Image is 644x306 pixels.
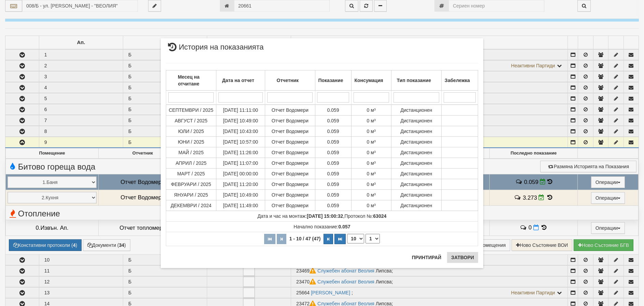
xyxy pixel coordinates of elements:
td: , [166,211,478,222]
b: Дата на отчет [222,78,254,83]
b: Забележка [445,78,470,83]
strong: 0.057 [339,224,350,229]
td: Отчет Водомери [265,126,315,137]
td: [DATE] 10:57:00 [216,137,265,147]
td: МАРТ / 2025 [166,169,216,179]
b: Показание [318,78,343,83]
td: ДЕКЕМВРИ / 2024 [166,200,216,211]
td: Отчет Водомери [265,179,315,190]
b: Отчетник [277,78,299,83]
b: Консумация [355,78,383,83]
td: Отчет Водомери [265,200,315,211]
strong: 63024 [373,213,386,219]
span: 0.059 [327,203,339,208]
td: Дистанционен [391,190,441,200]
td: [DATE] 10:49:00 [216,116,265,126]
td: Отчет Водомери [265,105,315,116]
td: ЮЛИ / 2025 [166,126,216,137]
b: Тип показание [397,78,431,83]
td: АВГУСТ / 2025 [166,116,216,126]
td: Дистанционен [391,105,441,116]
th: Дата на отчет: No sort applied, activate to apply an ascending sort [216,70,265,91]
span: 0 м³ [367,107,376,113]
td: ЯНУАРИ / 2025 [166,190,216,200]
span: 0.059 [327,139,339,145]
span: Начално показание: [294,224,350,229]
td: [DATE] 11:20:00 [216,179,265,190]
span: 0 м³ [367,182,376,187]
button: Последна страница [334,234,346,244]
span: История на показанията [166,43,264,56]
td: Отчет Водомери [265,169,315,179]
span: 0 м³ [367,192,376,198]
span: 0 м³ [367,129,376,134]
td: Дистанционен [391,126,441,137]
span: 0.059 [327,160,339,166]
span: 0 м³ [367,139,376,145]
th: Месец на отчитане: No sort applied, activate to apply an ascending sort [166,70,216,91]
td: Дистанционен [391,179,441,190]
span: 0.059 [327,182,339,187]
td: Отчет Водомери [265,137,315,147]
span: 0.059 [327,150,339,155]
span: 0.059 [327,171,339,176]
td: [DATE] 11:11:00 [216,105,265,116]
td: Дистанционен [391,200,441,211]
th: Показание: No sort applied, activate to apply an ascending sort [315,70,351,91]
td: Дистанционен [391,137,441,147]
span: 0.059 [327,192,339,198]
td: Отчет Водомери [265,158,315,169]
th: Забележка: No sort applied, activate to apply an ascending sort [441,70,478,91]
td: Дистанционен [391,116,441,126]
td: [DATE] 10:43:00 [216,126,265,137]
th: Тип показание: No sort applied, activate to apply an ascending sort [391,70,441,91]
td: Отчет Водомери [265,116,315,126]
td: [DATE] 11:49:00 [216,200,265,211]
button: Предишна страница [277,234,286,244]
td: Отчет Водомери [265,190,315,200]
button: Следваща страница [324,234,333,244]
td: СЕПТЕМВРИ / 2025 [166,105,216,116]
span: 0 м³ [367,160,376,166]
span: 0 м³ [367,203,376,208]
span: 0 м³ [367,118,376,123]
td: Дистанционен [391,147,441,158]
select: Страница номер [366,234,380,243]
button: Принтирай [408,252,445,263]
span: Дата и час на монтаж: [258,213,343,219]
button: Първа страница [264,234,275,244]
span: 0 м³ [367,171,376,176]
select: Брой редове на страница [347,234,364,243]
span: 0.059 [327,129,339,134]
td: АПРИЛ / 2025 [166,158,216,169]
strong: [DATE] 15:00:32 [307,213,343,219]
td: [DATE] 00:00:00 [216,169,265,179]
td: МАЙ / 2025 [166,147,216,158]
span: 0.059 [327,107,339,113]
td: [DATE] 11:26:00 [216,147,265,158]
span: 0.059 [327,118,339,123]
td: Дистанционен [391,158,441,169]
span: 1 - 10 / 47 (47) [288,236,323,241]
td: [DATE] 11:07:00 [216,158,265,169]
th: Консумация: No sort applied, activate to apply an ascending sort [351,70,391,91]
td: Дистанционен [391,169,441,179]
span: Протокол №: [344,213,386,219]
td: [DATE] 10:49:00 [216,190,265,200]
span: 0 м³ [367,150,376,155]
button: Затвори [447,252,478,263]
td: Отчет Водомери [265,147,315,158]
td: ЮНИ / 2025 [166,137,216,147]
th: Отчетник: No sort applied, activate to apply an ascending sort [265,70,315,91]
b: Месец на отчитане [178,74,200,87]
td: ФЕВРУАРИ / 2025 [166,179,216,190]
